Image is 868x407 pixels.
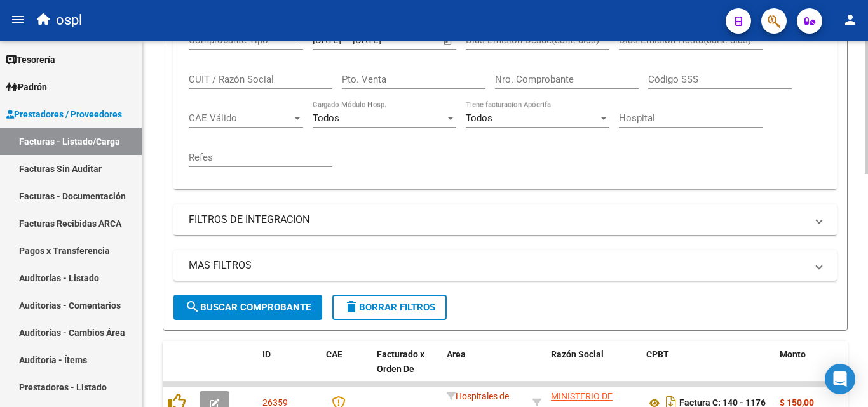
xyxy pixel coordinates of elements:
mat-icon: delete [344,299,359,314]
div: Open Intercom Messenger [825,364,855,394]
mat-icon: person [843,12,858,27]
mat-panel-title: MAS FILTROS [189,258,806,272]
span: ID [262,349,271,359]
datatable-header-cell: Monto [775,341,851,397]
span: Buscar Comprobante [185,302,311,313]
mat-panel-title: FILTROS DE INTEGRACION [189,213,806,227]
span: Monto [780,349,806,359]
mat-icon: menu [10,12,25,27]
button: Buscar Comprobante [173,295,322,320]
span: Prestadores / Proveedores [6,107,122,121]
span: CAE Válido [189,112,292,124]
mat-icon: search [185,299,200,314]
datatable-header-cell: ID [257,341,321,397]
span: Razón Social [551,349,604,359]
span: CAE [326,349,342,359]
button: Open calendar [441,34,456,48]
mat-expansion-panel-header: MAS FILTROS [173,250,837,281]
button: Borrar Filtros [332,295,447,320]
datatable-header-cell: Facturado x Orden De [372,341,442,397]
span: ospl [56,6,82,34]
span: Todos [466,112,492,124]
span: Borrar Filtros [344,302,435,313]
mat-expansion-panel-header: FILTROS DE INTEGRACION [173,204,837,235]
span: Todos [313,112,339,124]
datatable-header-cell: CAE [321,341,372,397]
datatable-header-cell: Area [442,341,527,397]
span: Tesorería [6,53,55,67]
datatable-header-cell: Razón Social [546,341,641,397]
span: Padrón [6,80,47,94]
datatable-header-cell: CPBT [641,341,775,397]
span: Facturado x Orden De [377,349,424,374]
span: Area [447,349,466,359]
span: CPBT [646,349,669,359]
